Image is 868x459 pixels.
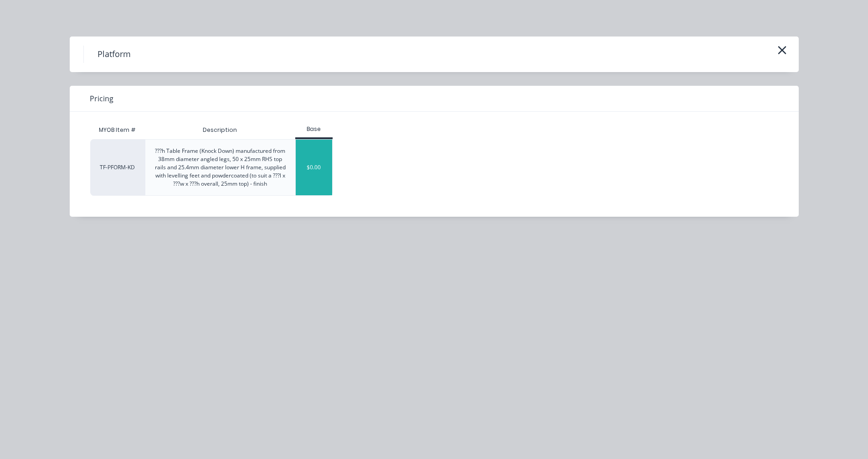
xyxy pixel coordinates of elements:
[90,121,145,139] div: MYOB Item #
[90,139,145,196] div: TF-PFORM-KD
[153,147,288,188] div: ???h Table Frame (Knock Down) manufactured from 38mm diameter angled legs, 50 x 25mm RHS top rail...
[90,93,113,104] span: Pricing
[195,119,244,141] div: Description
[83,46,144,63] h4: Platform
[296,140,333,195] div: $0.00
[295,125,333,133] div: Base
